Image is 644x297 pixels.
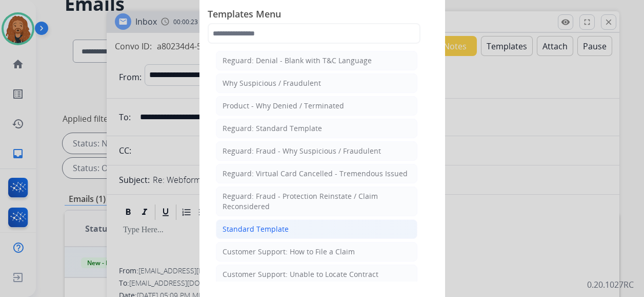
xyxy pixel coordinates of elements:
[223,191,411,212] div: Reguard: Fraud - Protection Reinstate / Claim Reconsidered
[223,269,378,280] div: Customer Support: Unable to Locate Contract
[223,55,372,66] div: Reguard: Denial - Blank with T&C Language
[223,78,321,88] div: Why Suspicious / Fraudulent
[223,247,355,257] div: Customer Support: How to File a Claim
[223,101,344,111] div: Product - Why Denied / Terminated
[208,7,437,23] span: Templates Menu
[223,169,408,179] div: Reguard: Virtual Card Cancelled - Tremendous Issued
[223,146,381,156] div: Reguard: Fraud - Why Suspicious / Fraudulent
[223,224,289,234] div: Standard Template
[223,123,322,134] div: Reguard: Standard Template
